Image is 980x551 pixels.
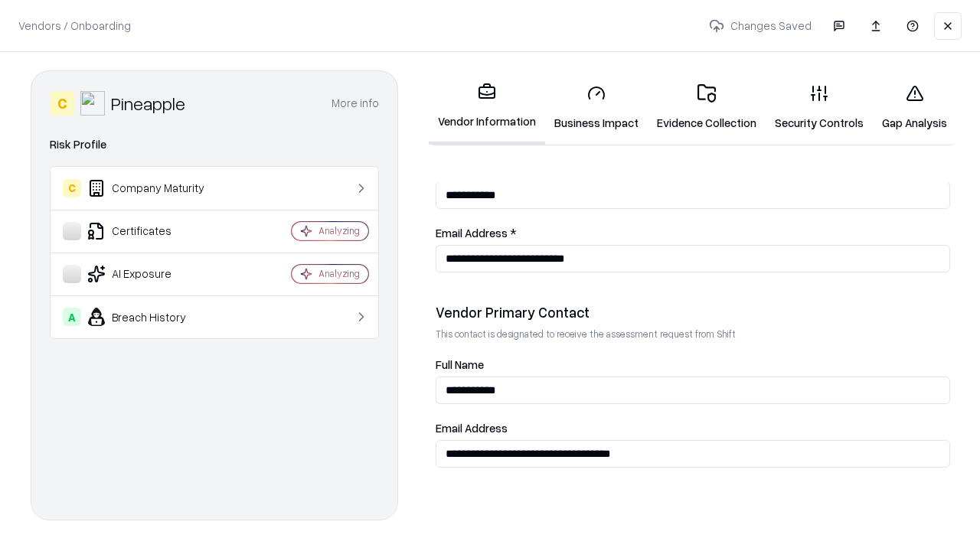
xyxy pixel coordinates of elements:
div: C [63,179,81,197]
div: C [50,91,74,116]
div: Risk Profile [50,135,379,154]
img: Pineapple [80,91,105,116]
div: Breach History [63,308,246,326]
p: Changes Saved [703,11,818,40]
a: Vendor Information [429,70,545,145]
div: Vendor Primary Contact [436,303,950,321]
a: Security Controls [766,72,873,143]
label: Email Address * [436,227,950,239]
div: Company Maturity [63,179,246,197]
label: Full Name [436,359,950,370]
div: Analyzing [318,224,360,237]
a: Evidence Collection [648,72,766,143]
p: Vendors / Onboarding [18,18,131,34]
div: A [63,308,81,326]
label: Email Address [436,422,950,434]
div: Analyzing [318,267,360,280]
button: More info [332,90,379,117]
p: This contact is designated to receive the assessment request from Shift [436,328,950,341]
a: Gap Analysis [873,72,956,143]
div: Pineapple [111,91,185,116]
a: Business Impact [545,72,648,143]
div: AI Exposure [63,265,246,283]
div: Certificates [63,222,246,240]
